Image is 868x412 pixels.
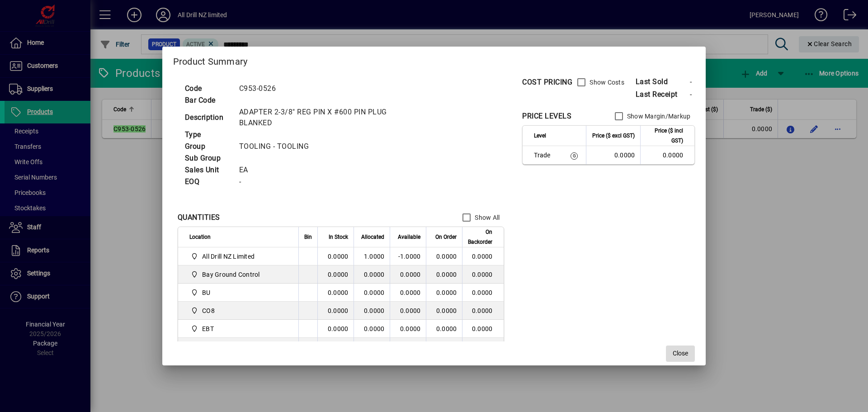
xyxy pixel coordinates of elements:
td: TOOLING - TOOLING [235,141,399,152]
td: 0.0000 [390,265,426,284]
span: EBT [189,323,289,334]
td: 0.0000 [354,302,390,320]
td: 0.0000 [317,265,354,284]
td: 0.0000 [462,265,504,284]
span: - [690,90,692,99]
h2: Product Summary [162,47,706,73]
span: Available [398,232,420,242]
td: 0.0000 [462,338,504,356]
span: CO8 [202,306,215,315]
span: Allocated [361,232,384,242]
span: BU [202,288,211,297]
div: COST PRICING [522,77,572,88]
span: Bin [304,232,312,242]
span: Last Sold [636,76,690,87]
span: 0.0000 [436,271,457,278]
td: Sub Group [180,152,235,164]
td: 0.0000 [640,146,694,164]
td: Type [180,129,235,141]
span: Close [673,349,688,358]
td: 0.0000 [317,320,354,338]
td: Code [180,83,235,95]
span: On Backorder [468,227,492,247]
td: EOQ [180,176,235,188]
td: Bar Code [180,95,235,106]
td: 0.0000 [354,284,390,302]
td: - [235,176,399,188]
span: Level [534,131,546,141]
span: Price ($ incl GST) [646,126,683,146]
td: 0.0000 [462,302,504,320]
td: 0.0000 [354,265,390,284]
td: 0.0000 [354,320,390,338]
td: 0.0000 [390,320,426,338]
td: 0.0000 [390,302,426,320]
td: C953-0526 [235,83,399,95]
span: CO8 [189,305,289,316]
span: All Drill NZ Limited [202,252,255,261]
span: EBT [202,324,214,333]
button: Close [666,346,695,362]
div: QUANTITIES [178,212,220,223]
span: Bay Ground Control [202,270,260,279]
span: 0.0000 [436,325,457,332]
td: ADAPTER 2-3/8" REG PIN X #600 PIN PLUG BLANKED [235,106,399,129]
label: Show All [473,213,500,222]
td: 0.0000 [462,284,504,302]
td: 0.0000 [354,338,390,356]
td: 0.0000 [317,247,354,265]
td: Description [180,106,235,129]
span: BU [189,287,289,298]
span: - [690,77,692,86]
td: 0.0000 [317,284,354,302]
label: Show Costs [588,78,624,87]
span: All Drill NZ Limited [189,251,289,262]
span: Bay Ground Control [189,269,289,280]
span: 0.0000 [436,253,457,260]
td: 0.0000 [586,146,640,164]
div: PRICE LEVELS [522,111,571,122]
td: Sales Unit [180,164,235,176]
td: 0.0000 [390,338,426,356]
span: Trade [534,151,558,160]
span: 0.0000 [436,307,457,314]
span: Location [189,232,211,242]
td: Group [180,141,235,152]
span: 0.0000 [436,289,457,296]
td: 0.0000 [462,320,504,338]
td: 0.0000 [390,284,426,302]
td: 1.0000 [354,247,390,265]
td: EA [235,164,399,176]
td: -1.0000 [390,247,426,265]
td: 0.0000 [462,247,504,265]
span: In Stock [329,232,348,242]
span: On Order [435,232,457,242]
span: Last Receipt [636,89,690,100]
td: 0.0000 [317,338,354,356]
label: Show Margin/Markup [625,112,691,121]
td: 0.0000 [317,302,354,320]
span: Price ($ excl GST) [592,131,635,141]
